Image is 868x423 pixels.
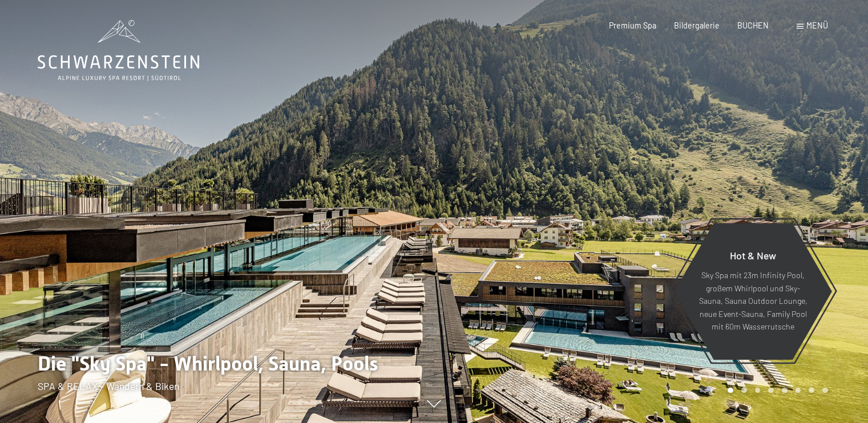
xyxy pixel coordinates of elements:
div: Carousel Page 5 [782,388,788,393]
div: Carousel Pagination [724,388,827,393]
a: Premium Spa [609,21,656,30]
div: Carousel Page 8 [822,388,828,393]
div: Carousel Page 3 [755,388,761,393]
div: Carousel Page 4 [768,388,774,393]
div: Carousel Page 1 (Current Slide) [728,388,733,393]
a: BUCHEN [737,21,769,30]
div: Carousel Page 6 [796,388,801,393]
a: Bildergalerie [674,21,720,30]
div: Carousel Page 7 [809,388,814,393]
div: Carousel Page 2 [741,388,747,393]
span: Hot & New [730,249,776,262]
p: Sky Spa mit 23m Infinity Pool, großem Whirlpool und Sky-Sauna, Sauna Outdoor Lounge, neue Event-S... [699,269,808,333]
span: Menü [806,21,828,30]
a: Hot & New Sky Spa mit 23m Infinity Pool, großem Whirlpool und Sky-Sauna, Sauna Outdoor Lounge, ne... [673,222,833,360]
